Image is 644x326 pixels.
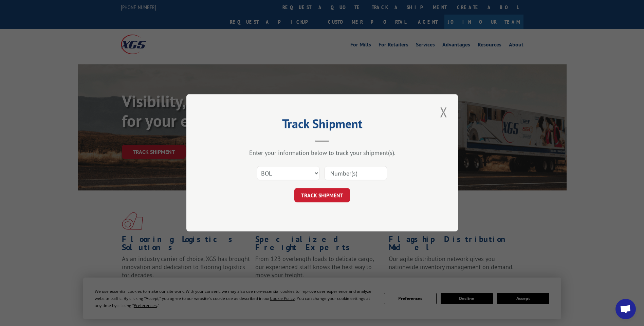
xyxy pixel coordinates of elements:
[438,103,449,121] button: Close modal
[615,299,636,319] a: Open chat
[294,188,350,203] button: TRACK SHIPMENT
[325,166,387,181] input: Number(s)
[220,149,424,157] div: Enter your information below to track your shipment(s).
[220,119,424,132] h2: Track Shipment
